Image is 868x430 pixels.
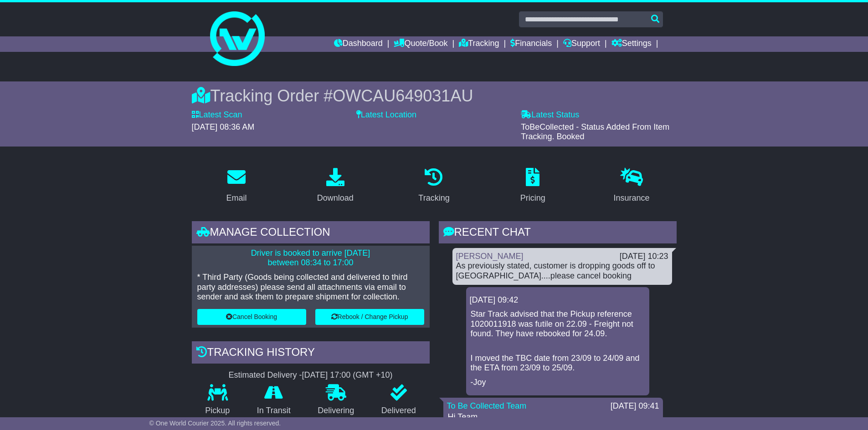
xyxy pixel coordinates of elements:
[620,252,668,262] div: [DATE] 10:23
[197,273,424,302] p: * Third Party (Goods being collected and delivered to third party addresses) please send all atta...
[192,370,430,380] div: Estimated Delivery -
[333,86,473,105] span: OWCAU649031AU
[356,110,416,120] label: Latest Location
[192,406,244,416] p: Pickup
[192,341,430,366] div: Tracking history
[412,165,455,207] a: Tracking
[192,122,255,132] span: [DATE] 08:36 AM
[470,295,646,305] div: [DATE] 09:42
[614,192,650,204] div: Insurance
[192,221,430,246] div: Manage collection
[311,165,360,207] a: Download
[520,192,545,204] div: Pricing
[459,36,499,52] a: Tracking
[521,110,579,120] label: Latest Status
[192,86,677,106] div: Tracking Order #
[611,401,659,411] div: [DATE] 09:41
[510,36,552,52] a: Financials
[418,192,449,204] div: Tracking
[394,36,447,52] a: Quote/Book
[456,261,668,281] div: As previously stated, customer is dropping goods off to [GEOGRAPHIC_DATA]....please cancel booking
[439,221,677,246] div: RECENT CHAT
[226,192,247,204] div: Email
[149,420,281,427] span: © One World Courier 2025. All rights reserved.
[611,36,652,52] a: Settings
[192,110,242,120] label: Latest Scan
[317,192,354,204] div: Download
[304,406,368,416] p: Delivering
[302,370,393,380] div: [DATE] 17:00 (GMT +10)
[608,165,656,207] a: Insurance
[220,165,252,207] a: Email
[471,354,645,373] p: I moved the TBC date from 23/09 to 24/09 and the ETA from 23/09 to 25/09.
[197,309,306,325] button: Cancel Booking
[471,309,645,349] p: Star Track advised that the Pickup reference 1020011918 was futile on 22.09 - Freight not found. ...
[315,309,424,325] button: Rebook / Change Pickup
[368,406,430,416] p: Delivered
[243,406,304,416] p: In Transit
[197,248,424,268] p: Driver is booked to arrive [DATE] between 08:34 to 17:00
[456,252,524,261] a: [PERSON_NAME]
[334,36,383,52] a: Dashboard
[448,412,658,422] p: Hi Team,
[563,36,600,52] a: Support
[471,378,645,388] p: -Joy
[447,401,527,410] a: To Be Collected Team
[521,122,669,142] span: ToBeCollected - Status Added From Item Tracking. Booked
[514,165,551,207] a: Pricing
